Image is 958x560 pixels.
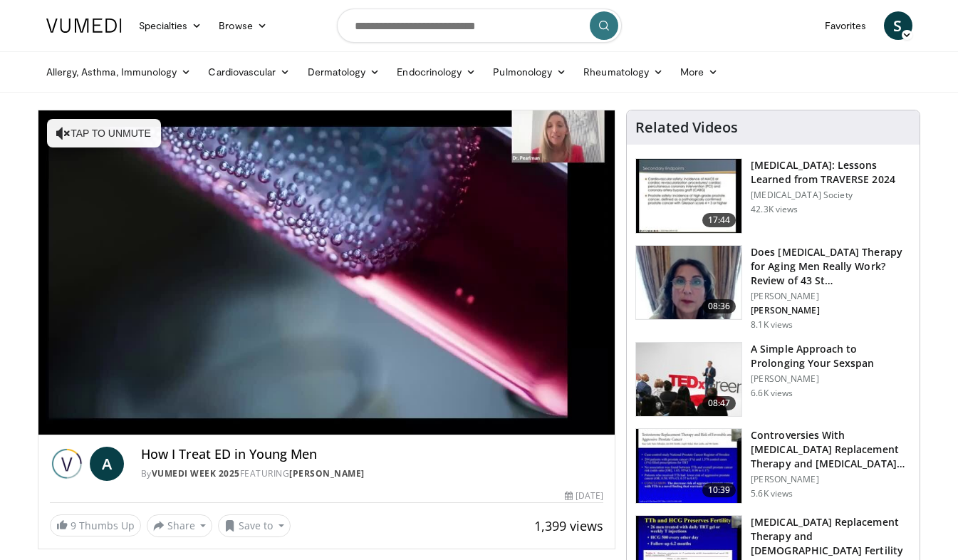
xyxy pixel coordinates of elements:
button: Share [147,514,213,537]
a: Rheumatology [575,58,672,86]
img: c4bd4661-e278-4c34-863c-57c104f39734.150x105_q85_crop-smart_upscale.jpg [636,343,741,417]
a: Endocrinology [388,58,484,86]
video-js: Video Player [38,110,615,435]
h3: Controversies With [MEDICAL_DATA] Replacement Therapy and [MEDICAL_DATA] Can… [751,428,911,471]
p: 8.1K views [751,319,793,331]
a: Favorites [816,11,875,40]
a: 08:36 Does [MEDICAL_DATA] Therapy for Aging Men Really Work? Review of 43 St… [PERSON_NAME] [PERS... [635,245,911,331]
a: Pulmonology [484,58,575,86]
div: By FEATURING [141,467,604,480]
p: 6.6K views [751,388,793,399]
img: 418933e4-fe1c-4c2e-be56-3ce3ec8efa3b.150x105_q85_crop-smart_upscale.jpg [636,429,741,503]
p: [PERSON_NAME] [751,474,911,485]
button: Save to [218,514,291,537]
h3: [MEDICAL_DATA] Replacement Therapy and [DEMOGRAPHIC_DATA] Fertility [751,515,911,558]
p: 42.3K views [751,204,798,215]
h4: Related Videos [635,119,738,136]
a: 10:39 Controversies With [MEDICAL_DATA] Replacement Therapy and [MEDICAL_DATA] Can… [PERSON_NAME]... [635,428,911,504]
h3: [MEDICAL_DATA]: Lessons Learned from TRAVERSE 2024 [751,158,911,187]
a: Vumedi Week 2025 [152,467,240,479]
a: Specialties [130,11,211,40]
p: [MEDICAL_DATA] Society [751,190,911,201]
p: [PERSON_NAME] [751,305,911,316]
p: [PERSON_NAME] [751,291,911,302]
span: 08:36 [702,299,736,313]
img: 1317c62a-2f0d-4360-bee0-b1bff80fed3c.150x105_q85_crop-smart_upscale.jpg [636,159,741,233]
a: Cardiovascular [199,58,298,86]
h3: A Simple Approach to Prolonging Your Sexspan [751,342,911,370]
img: VuMedi Logo [46,19,122,33]
span: 1,399 views [534,517,603,534]
span: 17:44 [702,213,736,227]
a: A [90,447,124,481]
a: S [884,11,912,40]
a: 17:44 [MEDICAL_DATA]: Lessons Learned from TRAVERSE 2024 [MEDICAL_DATA] Society 42.3K views [635,158,911,234]
a: More [672,58,727,86]
h3: Does [MEDICAL_DATA] Therapy for Aging Men Really Work? Review of 43 St… [751,245,911,288]
a: Dermatology [299,58,389,86]
input: Search topics, interventions [337,9,622,43]
a: [PERSON_NAME] [289,467,365,479]
button: Tap to unmute [47,119,161,147]
span: 9 [71,519,76,532]
p: 5.6K views [751,488,793,499]
a: Browse [210,11,276,40]
a: Allergy, Asthma, Immunology [38,58,200,86]
a: 9 Thumbs Up [50,514,141,536]
img: Vumedi Week 2025 [50,447,84,481]
span: 10:39 [702,483,736,497]
img: 4d4bce34-7cbb-4531-8d0c-5308a71d9d6c.150x105_q85_crop-smart_upscale.jpg [636,246,741,320]
a: 08:47 A Simple Approach to Prolonging Your Sexspan [PERSON_NAME] 6.6K views [635,342,911,418]
h4: How I Treat ED in Young Men [141,447,604,462]
p: [PERSON_NAME] [751,373,911,385]
div: [DATE] [565,489,603,502]
span: 08:47 [702,396,736,410]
